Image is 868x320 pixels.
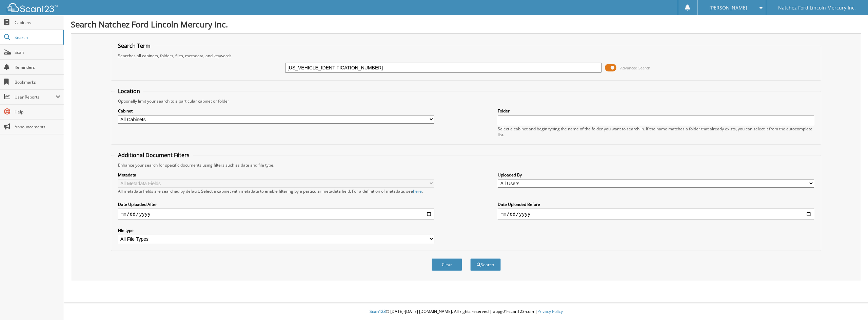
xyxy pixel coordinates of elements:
a: here [413,188,422,194]
label: File type [118,228,434,233]
span: Scan123 [370,308,386,314]
span: Reminders [15,64,60,70]
div: © [DATE]-[DATE] [DOMAIN_NAME]. All rights reserved | appg01-scan123-com | [64,303,868,320]
a: Privacy Policy [537,308,563,314]
input: start [118,209,434,219]
span: [PERSON_NAME] [709,6,747,10]
span: Advanced Search [620,65,650,70]
button: Clear [432,258,462,271]
span: Cabinets [15,20,60,25]
label: Folder [498,108,814,114]
span: Announcements [15,124,60,130]
span: Bookmarks [15,79,60,85]
label: Metadata [118,172,434,178]
div: Select a cabinet and begin typing the name of the folder you want to search in. If the name match... [498,126,814,137]
div: All metadata fields are searched by default. Select a cabinet with metadata to enable filtering b... [118,188,434,194]
legend: Search Term [115,42,154,49]
div: Searches all cabinets, folders, files, metadata, and keywords [115,53,818,59]
input: end [498,209,814,219]
div: Optionally limit your search to a particular cabinet or folder [115,98,818,104]
label: Cabinet [118,108,434,114]
h1: Search Natchez Ford Lincoln Mercury Inc. [71,19,861,30]
label: Date Uploaded Before [498,201,814,207]
span: Scan [15,49,60,55]
button: Search [470,258,501,271]
label: Uploaded By [498,172,814,178]
span: User Reports [15,94,56,100]
span: Search [15,35,59,40]
legend: Additional Document Filters [115,151,193,159]
iframe: Chat Widget [834,287,868,320]
legend: Location [115,87,143,95]
span: Help [15,109,60,115]
span: Natchez Ford Lincoln Mercury Inc. [778,6,856,10]
label: Date Uploaded After [118,201,434,207]
img: scan123-logo-white.svg [7,3,58,12]
div: Enhance your search for specific documents using filters such as date and file type. [115,162,818,168]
